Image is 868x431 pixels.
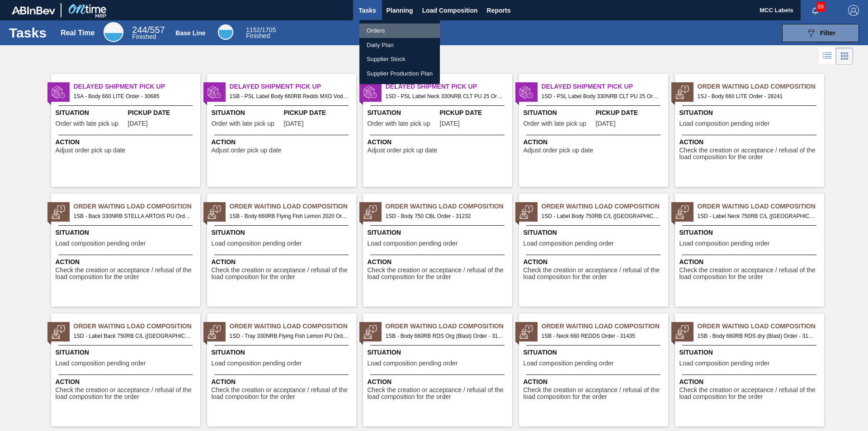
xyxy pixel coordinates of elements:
a: Supplier Stock [359,52,440,66]
a: Orders [359,24,440,38]
a: Daily Plan [359,38,440,52]
a: Supplier Production Plan [359,66,440,81]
